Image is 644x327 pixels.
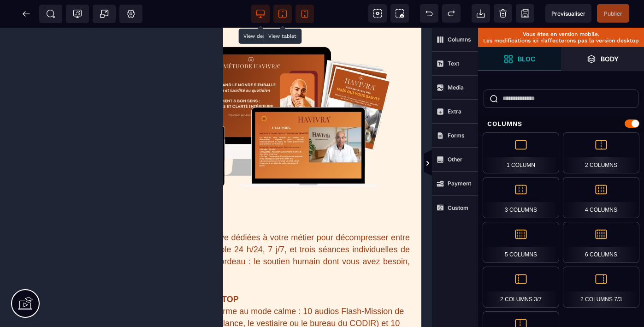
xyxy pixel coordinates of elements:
span: Popup [100,9,109,18]
span: View components [368,4,387,23]
div: 3 Columns [483,177,559,218]
strong: Body [601,55,619,62]
div: 6 Columns [563,222,639,263]
div: 4 Columns [563,177,639,218]
strong: Bloc [518,55,535,62]
span: Open Blocks [478,47,561,71]
strong: Forms [448,132,465,139]
span: Previsualiser [551,10,585,17]
strong: Other [448,156,462,163]
p: Les modifications ici n’affecterons pas la version desktop [483,37,639,44]
span: Publier [604,10,622,17]
strong: Extra [448,108,461,115]
span: Screenshot [390,4,409,23]
strong: Payment [448,180,471,187]
span: Open Layer Manager [561,47,644,71]
div: 2 Columns [563,132,639,173]
div: 5 Columns [483,222,559,263]
span: SEO [46,9,55,18]
span: Tracking [73,9,82,18]
div: 2 Columns 7/3 [563,267,639,308]
strong: Media [448,84,464,91]
p: Vous êtes en version mobile. [483,31,639,37]
strong: Custom [448,204,468,211]
span: Preview [545,4,591,23]
div: 2 Columns 3/7 [483,267,559,308]
strong: Columns [448,36,471,43]
div: Columns [478,115,644,132]
span: Setting Body [126,9,136,18]
strong: Text [448,60,459,67]
div: 1 Column [483,132,559,173]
